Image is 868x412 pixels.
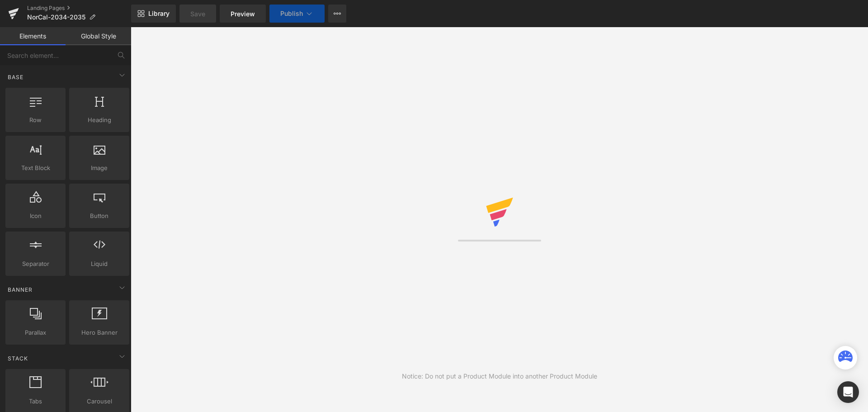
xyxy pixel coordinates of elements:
span: Publish [280,10,303,17]
span: Banner [7,285,33,294]
span: Row [8,115,63,125]
span: Parallax [8,328,63,337]
a: New Library [131,5,176,23]
span: NorCal-2034-2035 [27,14,85,21]
span: Preview [231,9,255,19]
span: Liquid [72,259,127,269]
span: Save [190,9,205,19]
span: Stack [7,354,29,363]
span: Image [72,163,127,173]
a: Landing Pages [27,5,131,12]
span: Button [72,211,127,221]
a: Global Style [66,27,131,45]
span: Hero Banner [72,328,127,337]
span: Carousel [72,397,127,406]
div: Open Intercom Messenger [837,381,859,403]
div: Notice: Do not put a Product Module into another Product Module [402,371,597,381]
span: Separator [8,259,63,269]
a: Preview [220,5,266,23]
span: Heading [72,115,127,125]
button: More [328,5,346,23]
span: Icon [8,211,63,221]
span: Base [7,73,24,81]
span: Tabs [8,397,63,406]
span: Text Block [8,163,63,173]
button: Publish [269,5,325,23]
span: Library [148,9,170,18]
